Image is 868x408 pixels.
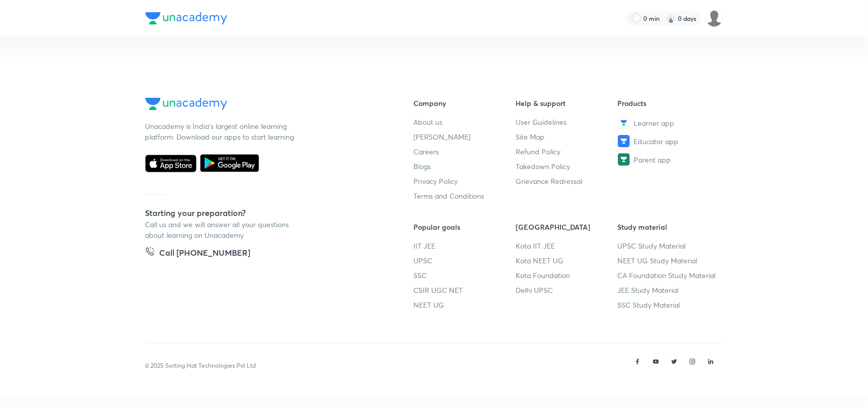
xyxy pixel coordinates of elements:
a: UPSC Study Material [618,240,720,251]
a: Takedown Policy [516,161,618,172]
a: JEE Study Material [618,285,720,295]
h5: Call [PHONE_NUMBER] [160,247,251,261]
a: NEET UG [414,300,516,310]
img: Parent app [618,153,630,166]
span: Careers [414,146,439,157]
a: User Guidelines [516,117,618,127]
a: CSIR UGC NET [414,285,516,295]
h5: Starting your preparation? [145,207,381,219]
h6: Products [618,98,720,108]
img: Company Logo [145,12,227,24]
a: CA Foundation Study Material [618,270,720,281]
a: Educator app [618,135,720,147]
span: Educator app [634,136,679,147]
h6: Study material [618,222,720,232]
a: Kota Foundation [516,270,618,281]
a: Careers [414,146,516,157]
p: Unacademy is India’s largest online learning platform. Download our apps to start learning [145,121,298,142]
a: Refund Policy [516,146,618,157]
img: Coolm [706,10,723,27]
a: IIT JEE [414,240,516,251]
img: Learner app [618,117,630,129]
span: Learner app [634,118,675,128]
a: Terms and Conditions [414,191,516,201]
img: streak [666,13,676,23]
a: About us [414,117,516,127]
h6: Popular goals [414,222,516,232]
h6: [GEOGRAPHIC_DATA] [516,222,618,232]
a: Call [PHONE_NUMBER] [145,247,251,261]
a: Privacy Policy [414,176,516,186]
p: © 2025 Sorting Hat Technologies Pvt Ltd [145,361,256,370]
a: SSC Study Material [618,300,720,310]
span: Parent app [634,154,671,165]
a: Delhi UPSC [516,285,618,295]
a: Kota IIT JEE [516,240,618,251]
a: UPSC [414,255,516,266]
h6: Help & support [516,98,618,108]
a: SSC [414,270,516,281]
h6: Company [414,98,516,108]
img: Company Logo [145,98,227,110]
a: Blogs [414,161,516,172]
img: Educator app [618,135,630,147]
a: Learner app [618,117,720,129]
a: Grievance Redressal [516,176,618,186]
p: Call us and we will answer all your questions about learning on Unacademy [145,219,298,240]
a: Kota NEET UG [516,255,618,266]
a: Site Map [516,131,618,142]
a: [PERSON_NAME] [414,131,516,142]
a: Parent app [618,153,720,166]
a: Company Logo [145,98,381,113]
a: NEET UG Study Material [618,255,720,266]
